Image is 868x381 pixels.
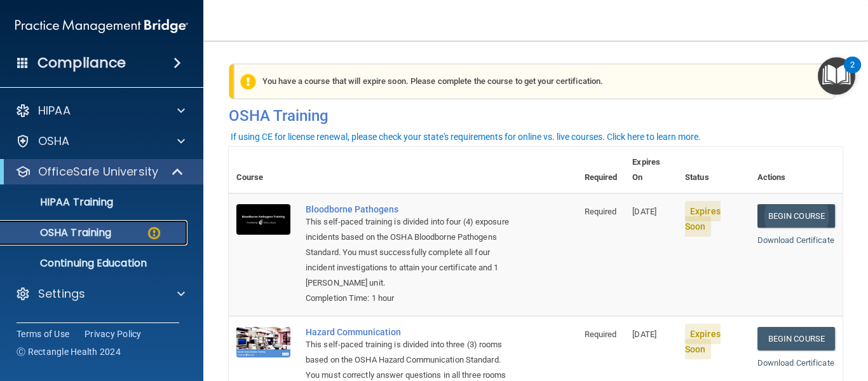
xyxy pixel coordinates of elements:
[750,147,843,193] th: Actions
[585,329,617,339] span: Required
[38,103,71,118] p: HIPAA
[577,147,625,193] th: Required
[38,286,85,301] p: Settings
[229,147,298,193] th: Course
[17,345,121,358] span: Ⓒ Rectangle Health 2024
[850,65,855,81] div: 2
[306,214,513,291] div: This self-paced training is divided into four (4) exposure incidents based on the OSHA Bloodborne...
[8,226,111,239] p: OSHA Training
[15,134,185,149] a: OSHA
[229,130,703,143] button: If using CE for license renewal, please check your state's requirements for online vs. live cours...
[38,164,158,179] p: OfficeSafe University
[146,225,162,241] img: warning-circle.0cc9ac19.png
[625,147,677,193] th: Expires On
[648,291,853,342] iframe: Drift Widget Chat Controller
[585,207,617,216] span: Required
[757,204,835,228] a: Begin Course
[231,132,701,141] div: If using CE for license renewal, please check your state's requirements for online vs. live cours...
[757,358,834,368] a: Download Certificate
[306,291,513,306] div: Completion Time: 1 hour
[685,201,721,237] span: Expires Soon
[240,74,256,90] img: exclamation-circle-solid-warning.7ed2984d.png
[632,207,656,216] span: [DATE]
[632,329,656,339] span: [DATE]
[306,204,513,214] a: Bloodborne Pathogens
[15,286,185,301] a: Settings
[757,235,834,245] a: Download Certificate
[677,147,750,193] th: Status
[306,327,513,337] a: Hazard Communication
[8,257,182,270] p: Continuing Education
[229,107,843,125] h4: OSHA Training
[17,328,69,340] a: Terms of Use
[15,103,185,118] a: HIPAA
[234,64,836,99] div: You have a course that will expire soon. Please complete the course to get your certification.
[818,57,855,95] button: Open Resource Center, 2 new notifications
[15,13,188,39] img: PMB logo
[85,328,142,340] a: Privacy Policy
[8,196,113,209] p: HIPAA Training
[37,54,126,72] h4: Compliance
[15,164,184,179] a: OfficeSafe University
[38,134,70,149] p: OSHA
